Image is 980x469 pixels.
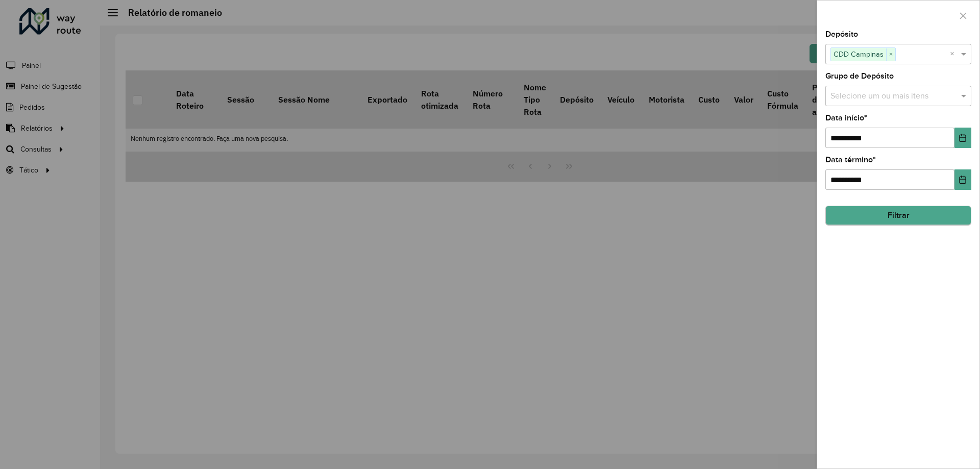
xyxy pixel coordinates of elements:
button: Filtrar [825,206,971,225]
button: Choose Date [954,128,971,148]
label: Data término [825,154,876,166]
label: Data início [825,112,867,124]
label: Grupo de Depósito [825,70,894,82]
span: × [886,48,895,61]
button: Choose Date [954,169,971,190]
span: CDD Campinas [831,48,886,60]
label: Depósito [825,28,858,40]
span: Clear all [950,48,959,60]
